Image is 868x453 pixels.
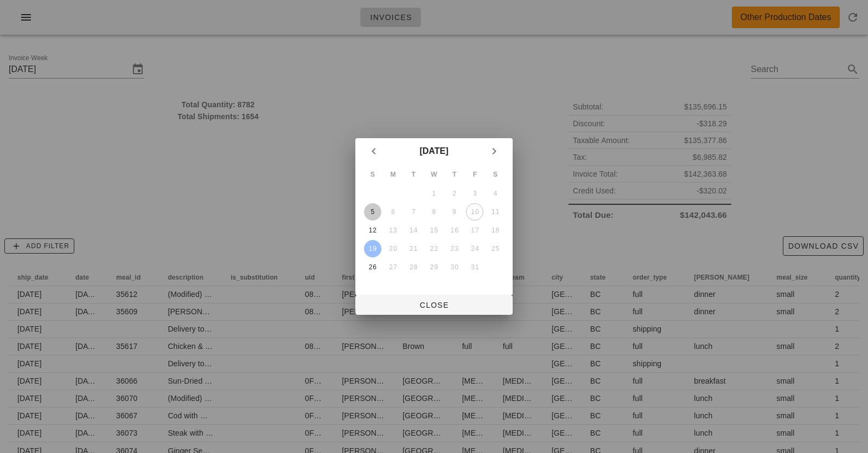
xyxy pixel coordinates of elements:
th: T [404,165,423,184]
button: Close [355,295,513,315]
button: [DATE] [415,140,452,162]
button: Previous month [364,141,384,161]
button: 26 [364,258,381,276]
button: 12 [364,222,381,239]
th: W [424,165,444,184]
div: 19 [364,245,381,253]
div: 5 [364,208,381,216]
th: S [363,165,382,184]
button: Next month [484,141,504,161]
div: 26 [364,263,381,271]
th: M [384,165,403,184]
th: T [445,165,464,184]
th: S [486,165,505,184]
div: 12 [364,226,381,234]
button: 5 [364,203,381,221]
span: Close [364,301,504,309]
th: F [465,165,485,184]
button: 19 [364,240,381,257]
